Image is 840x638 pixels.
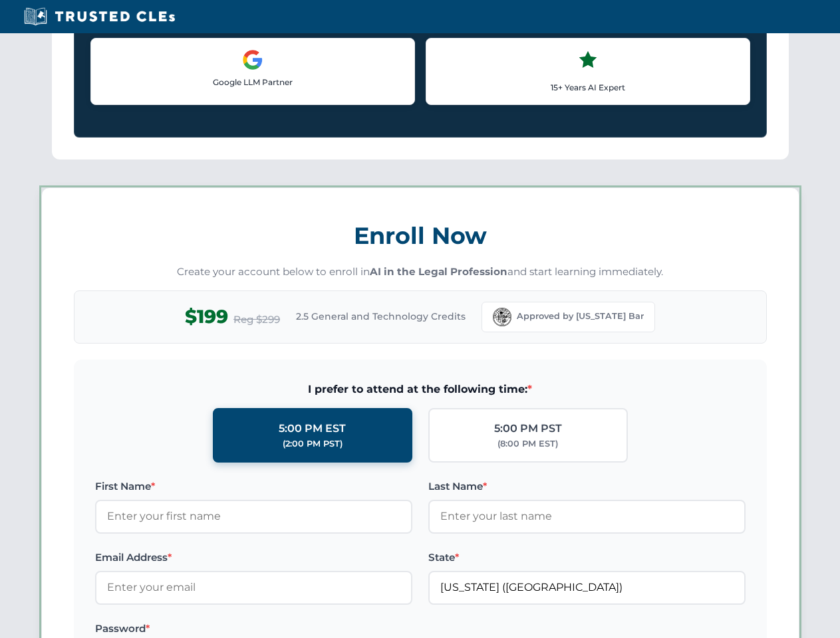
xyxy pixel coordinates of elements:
input: Enter your email [95,571,412,604]
span: Approved by [US_STATE] Bar [517,310,644,323]
p: Google LLM Partner [102,76,404,88]
p: Create your account below to enroll in and start learning immediately. [74,265,767,280]
img: Google [242,49,263,70]
label: First Name [95,478,412,494]
div: 5:00 PM PST [494,420,562,437]
img: Trusted CLEs [20,7,179,27]
p: 15+ Years AI Expert [437,81,739,94]
div: (8:00 PM EST) [497,437,558,451]
div: (2:00 PM PST) [283,437,343,451]
label: State [428,550,746,566]
strong: AI in the Legal Profession [370,265,507,278]
label: Last Name [428,478,746,494]
label: Password [95,621,412,637]
span: 2.5 General and Technology Credits [296,309,466,324]
img: Florida Bar [493,308,511,326]
input: Enter your last name [428,500,746,533]
h3: Enroll Now [74,215,767,257]
input: Florida (FL) [428,571,746,604]
div: 5:00 PM EST [279,420,346,437]
span: $199 [185,302,228,332]
input: Enter your first name [95,500,412,533]
span: I prefer to attend at the following time: [95,381,746,398]
span: Reg $299 [233,312,280,328]
label: Email Address [95,550,412,566]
